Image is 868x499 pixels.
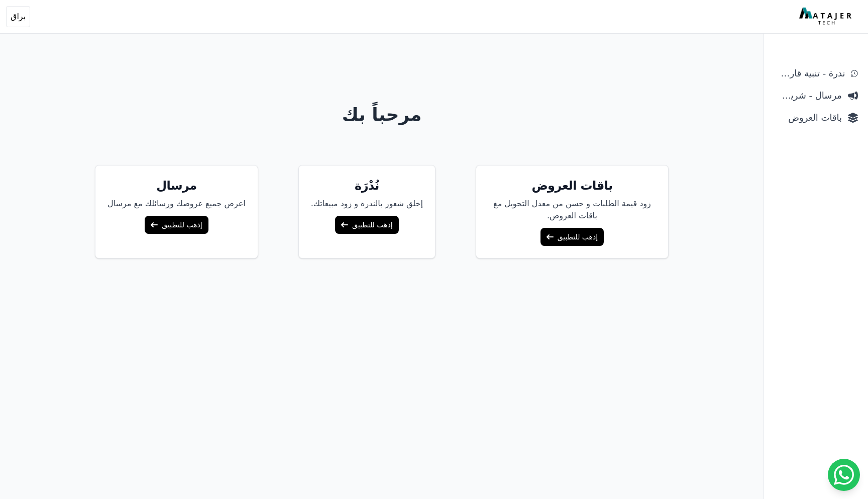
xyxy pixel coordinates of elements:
[107,198,246,210] p: اعرض جميع عروضك ورسائلك مع مرسال
[774,111,842,125] span: باقات العروض
[335,216,398,234] a: إذهب للتطبيق
[11,11,26,23] span: براق
[6,6,30,27] button: براق
[488,178,656,194] h5: باقات العروض
[799,8,854,26] img: MatajerTech Logo
[774,66,845,80] span: ندرة - تنبية قارب علي النفاذ
[488,198,656,222] p: زود قيمة الطلبات و حسن من معدل التحويل مغ باقات العروض.
[311,198,423,210] p: إخلق شعور بالندرة و زود مبيعاتك.
[145,216,208,234] a: إذهب للتطبيق
[311,178,423,194] h5: نُدْرَة
[107,178,246,194] h5: مرسال
[774,89,842,103] span: مرسال - شريط دعاية
[540,228,604,246] a: إذهب للتطبيق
